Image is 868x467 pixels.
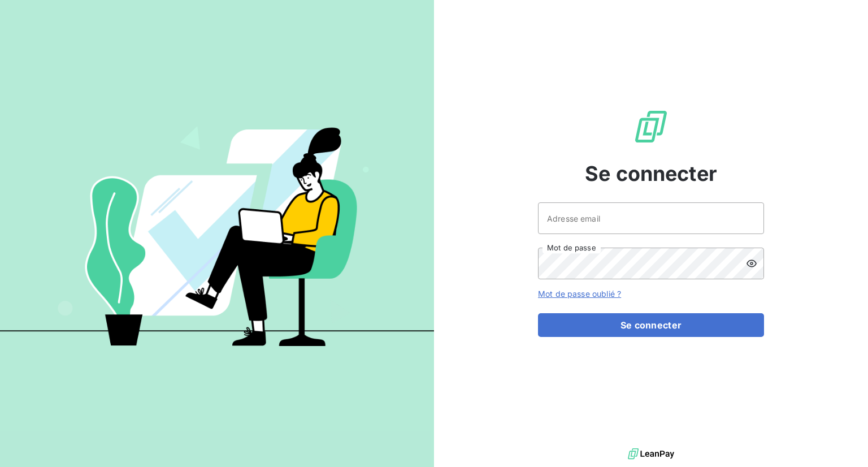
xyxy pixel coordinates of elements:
[585,158,717,189] span: Se connecter
[538,289,621,299] a: Mot de passe oublié ?
[538,202,764,234] input: placeholder
[628,446,674,462] img: logo
[538,313,764,337] button: Se connecter
[633,109,669,145] img: Logo LeanPay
